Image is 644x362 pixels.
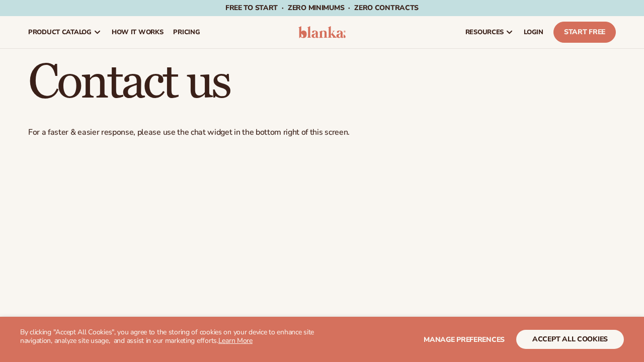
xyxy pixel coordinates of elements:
[218,336,253,345] a: Learn More
[28,28,92,36] span: product catalog
[298,26,346,38] img: logo
[553,22,616,43] a: Start Free
[465,28,504,36] span: resources
[112,28,164,36] span: How It Works
[225,3,419,13] span: Free to start · ZERO minimums · ZERO contracts
[20,328,322,345] p: By clicking "Accept All Cookies", you agree to the storing of cookies on your device to enhance s...
[28,127,616,138] p: For a faster & easier response, please use the chat widget in the bottom right of this screen.
[460,16,519,48] a: resources
[107,16,169,48] a: How It Works
[173,28,200,36] span: pricing
[424,330,505,349] button: Manage preferences
[168,16,205,48] a: pricing
[28,59,616,107] h1: Contact us
[23,16,107,48] a: product catalog
[524,28,543,36] span: LOGIN
[424,335,505,344] span: Manage preferences
[519,16,548,48] a: LOGIN
[516,330,624,349] button: accept all cookies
